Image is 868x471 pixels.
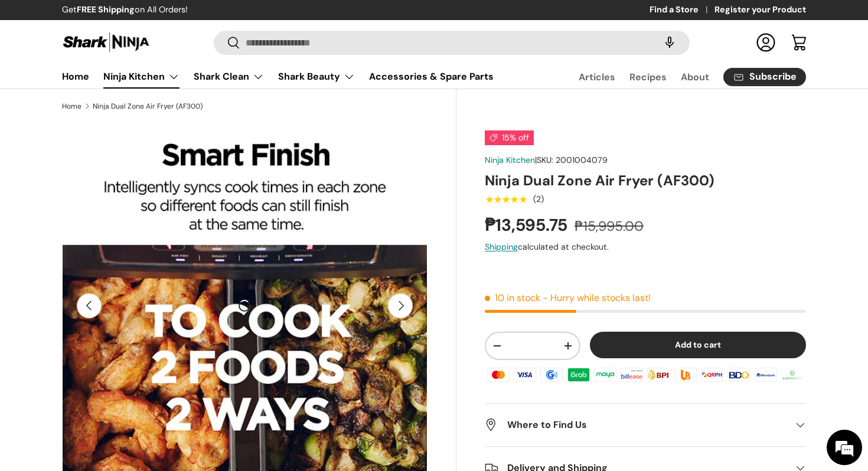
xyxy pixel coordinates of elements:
[194,6,222,34] div: Minimize live chat window
[485,241,806,253] div: calculated at checkout.
[650,4,714,17] a: Find a Store
[485,404,806,446] summary: Where to Find Us
[62,101,456,112] nav: Breadcrumbs
[512,366,538,384] img: visa
[699,366,725,384] img: qrph
[714,4,806,17] a: Register your Product
[629,66,667,89] a: Recipes
[535,155,608,165] span: |
[62,65,494,89] nav: Primary
[550,65,806,89] nav: Secondary
[556,155,608,165] span: 2001004079
[651,30,688,55] speech-search-button: Search by voice
[752,366,778,384] img: metrobank
[271,65,362,89] summary: Shark Beauty
[575,217,644,235] s: ₱15,995.00
[61,66,198,81] div: Chat with us now
[619,366,645,384] img: billease
[369,65,494,88] a: Accessories & Spare Parts
[6,322,225,364] textarea: Type your message and hit 'Enter'
[485,194,527,205] span: ★★★★★
[485,292,540,304] span: 10 in stock
[537,155,553,165] span: SKU:
[590,332,806,358] button: Add to cart
[93,103,203,110] a: Ninja Dual Zone Air Fryer (AF300)
[485,418,787,432] h2: Where to Find Us
[645,366,671,384] img: bpi
[681,66,709,89] a: About
[749,72,797,81] span: Subscribe
[485,241,518,252] a: Shipping
[673,366,699,384] img: ubp
[723,68,806,86] a: Subscribe
[485,155,535,165] a: Ninja Kitchen
[485,214,570,236] strong: ₱13,595.75
[68,149,163,268] span: We're online!
[543,292,651,304] p: - Hurry while stocks last!
[62,65,89,88] a: Home
[485,194,527,205] div: 5.0 out of 5.0 stars
[779,366,805,384] img: landbank
[533,195,544,204] div: (2)
[592,366,618,384] img: maya
[485,171,806,189] h1: Ninja Dual Zone Air Fryer (AF300)
[77,4,135,15] strong: FREE Shipping
[726,366,752,384] img: bdo
[539,366,564,384] img: gcash
[485,366,511,384] img: master
[485,130,534,145] span: 15% off
[187,65,271,89] summary: Shark Clean
[579,66,615,89] a: Articles
[62,103,81,110] a: Home
[96,65,187,89] summary: Ninja Kitchen
[62,31,151,54] img: Shark Ninja Philippines
[62,4,188,17] p: Get on All Orders!
[566,366,592,384] img: grabpay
